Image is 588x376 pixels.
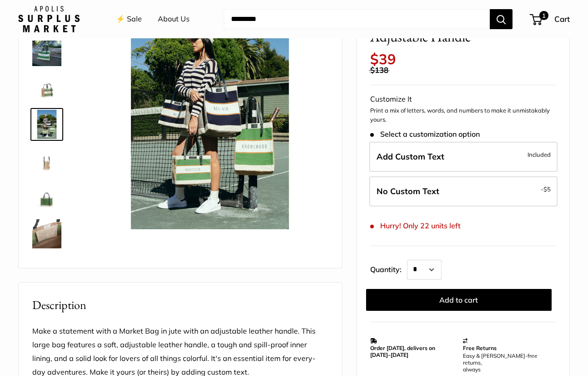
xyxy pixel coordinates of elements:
[116,12,142,26] a: ⚡️ Sale
[528,149,551,160] span: Included
[32,110,61,139] img: Petite Market Bag in Court Green Chenille with Adjustable Handle
[539,11,548,20] span: 1
[370,221,461,230] span: Hurry! Only 22 units left
[30,144,63,177] a: Petite Market Bag in Court Green Chenille with Adjustable Handle
[370,65,388,75] span: $138
[18,6,80,32] img: Apolis: Surplus Market
[366,289,552,311] button: Add to cart
[30,181,63,214] a: description_Stamp of authenticity printed on the back
[32,41,61,66] img: description_Part of our original Chenille Collection
[490,9,513,29] button: Search
[541,184,551,195] span: -
[370,345,435,358] strong: Order [DATE], delivers on [DATE]–[DATE]
[30,108,63,141] a: Petite Market Bag in Court Green Chenille with Adjustable Handle
[32,296,328,314] h2: Description
[370,106,556,124] p: Print a mix of letters, words, and numbers to make it unmistakably yours.
[158,12,190,26] a: About Us
[370,130,480,139] span: Select a customization option
[554,14,570,24] span: Cart
[370,50,396,68] span: $39
[30,217,63,250] a: Petite Market Bag in Court Green Chenille with Adjustable Handle
[463,345,497,351] strong: Free Returns
[369,142,558,172] label: Add Custom Text
[531,12,570,26] a: 1 Cart
[32,183,61,212] img: description_Stamp of authenticity printed on the back
[543,185,551,193] span: $5
[370,93,556,106] div: Customize It
[32,73,61,103] img: Petite Market Bag in Court Green Chenille with Adjustable Handle
[30,72,63,104] a: Petite Market Bag in Court Green Chenille with Adjustable Handle
[224,9,490,29] input: Search...
[30,254,63,287] a: Petite Market Bag in Court Green Chenille with Adjustable Handle
[32,219,61,248] img: Petite Market Bag in Court Green Chenille with Adjustable Handle
[377,186,439,196] span: No Custom Text
[463,352,551,373] p: Easy & [PERSON_NAME]-free returns, always
[369,176,558,206] label: Leave Blank
[370,257,407,280] label: Quantity:
[377,151,444,162] span: Add Custom Text
[30,39,63,67] a: description_Part of our original Chenille Collection
[32,146,61,175] img: Petite Market Bag in Court Green Chenille with Adjustable Handle
[32,256,61,285] img: Petite Market Bag in Court Green Chenille with Adjustable Handle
